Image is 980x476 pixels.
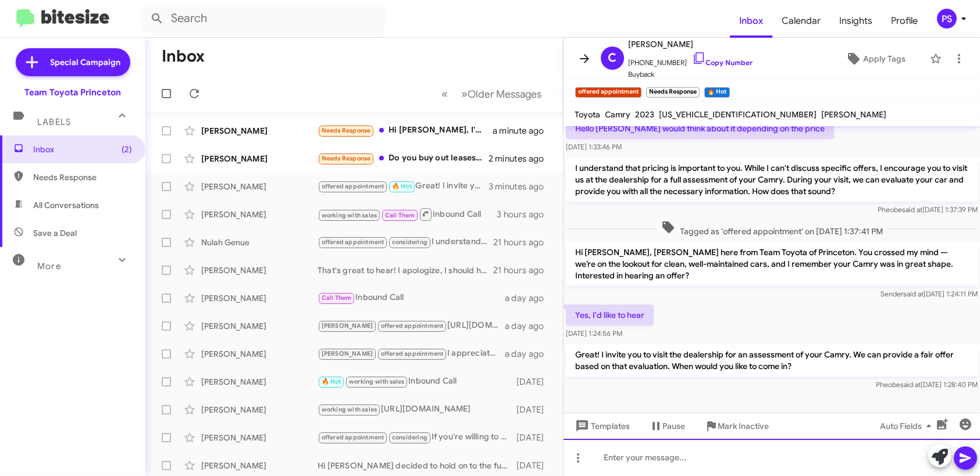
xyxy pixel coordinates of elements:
[318,207,497,221] div: Inbound Call
[24,87,121,98] div: Team Toyota Princeton
[863,48,906,69] span: Apply Tags
[704,87,729,98] small: 🔥 Hot
[468,88,542,101] span: Older Messages
[462,87,468,101] span: »
[660,109,817,120] span: [US_VEHICLE_IDENTIFICATION_NUMBER]
[900,380,921,389] span: said at
[489,153,554,164] div: 2 minutes ago
[322,294,352,302] span: Call Them
[493,237,554,248] div: 21 hours ago
[385,212,415,219] span: Call Them
[515,432,554,443] div: [DATE]
[322,212,377,219] span: working with sales
[493,125,554,137] div: a minute ago
[656,220,887,237] span: Tagged as 'offered appointment' on [DATE] 1:37:41 PM
[322,322,373,330] span: [PERSON_NAME]
[605,109,631,120] span: Camry
[322,155,371,162] span: Needs Response
[573,416,630,436] span: Templates
[349,378,405,385] span: working with sales
[318,460,515,471] div: Hi [PERSON_NAME] decided to hold on to the fusion for now
[201,404,318,416] div: [PERSON_NAME]
[16,48,130,76] a: Special Campaign
[33,199,99,211] span: All Conversations
[162,47,205,66] h1: Inbox
[772,4,830,38] a: Calendar
[201,264,318,276] div: [PERSON_NAME]
[37,117,71,127] span: Labels
[575,87,642,98] small: offered appointment
[629,37,753,51] span: [PERSON_NAME]
[629,69,753,80] span: Buyback
[695,416,779,436] button: Mark Inactive
[436,82,549,106] nav: Page navigation example
[33,227,77,239] span: Save a Deal
[903,289,924,298] span: said at
[497,209,553,220] div: 3 hours ago
[826,48,924,69] button: Apply Tags
[122,144,132,155] span: (2)
[629,51,753,69] span: [PHONE_NUMBER]
[878,205,978,214] span: Pheobe [DATE] 1:37:39 PM
[566,142,622,151] span: [DATE] 1:33:46 PM
[566,329,622,338] span: [DATE] 1:24:56 PM
[201,125,318,137] div: [PERSON_NAME]
[608,49,616,67] span: C
[318,403,515,416] div: [URL][DOMAIN_NAME]
[564,416,640,436] button: Templates
[201,237,318,248] div: Nulah Genue
[51,56,121,68] span: Special Campaign
[881,289,978,298] span: Sender [DATE] 1:24:11 PM
[201,376,318,388] div: [PERSON_NAME]
[730,4,772,38] a: Inbox
[318,264,493,276] div: That's great to hear! I apologize, I should have checked our records before I texted.
[830,4,882,38] a: Insights
[636,109,655,120] span: 2023
[442,87,448,101] span: «
[201,460,318,471] div: [PERSON_NAME]
[318,235,493,249] div: I understand. Let’s set up an appointment to discuss buying your vehicle. When would you like to ...
[566,242,978,286] p: Hi [PERSON_NAME], [PERSON_NAME] here from Team Toyota of Princeton. You crossed my mind — we’re o...
[489,181,554,192] div: 3 minutes ago
[201,320,318,332] div: [PERSON_NAME]
[575,109,601,120] span: Toyota
[318,347,505,360] div: I appreciate your interest! I can help you explore the options available. Would you still like to...
[318,180,489,193] div: Great! I invite you to visit the dealership for an assessment of your Camry. We can provide a fai...
[566,344,978,377] p: Great! I invite you to visit the dealership for an assessment of your Camry. We can provide a fai...
[322,350,373,357] span: [PERSON_NAME]
[876,380,978,389] span: Pheobe [DATE] 1:28:40 PM
[201,181,318,192] div: [PERSON_NAME]
[566,118,834,139] p: Hello [PERSON_NAME] would think about it depending on the price
[902,205,922,214] span: said at
[322,406,377,413] span: working with sales
[435,82,455,106] button: Previous
[927,9,967,28] button: PS
[455,82,549,106] button: Next
[141,5,385,33] input: Search
[392,434,427,441] span: considering
[392,238,427,246] span: considering
[322,434,384,441] span: offered appointment
[381,322,444,330] span: offered appointment
[392,182,412,190] span: 🔥 Hot
[505,292,554,304] div: a day ago
[201,153,318,164] div: [PERSON_NAME]
[322,127,371,134] span: Needs Response
[201,348,318,360] div: [PERSON_NAME]
[718,416,769,436] span: Mark Inactive
[318,319,505,332] div: [URL][DOMAIN_NAME][US_VEHICLE_IDENTIFICATION_NUMBER]
[322,238,384,246] span: offered appointment
[201,209,318,220] div: [PERSON_NAME]
[505,320,554,332] div: a day ago
[493,264,554,276] div: 21 hours ago
[318,375,515,388] div: Inbound Call
[882,4,927,38] span: Profile
[663,416,686,436] span: Pause
[566,305,654,325] p: Yes, I'd like to hear
[822,109,887,120] span: [PERSON_NAME]
[640,416,695,436] button: Pause
[318,431,515,444] div: If you're willing to come in and negotiate, I would be happy to get that scheduled.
